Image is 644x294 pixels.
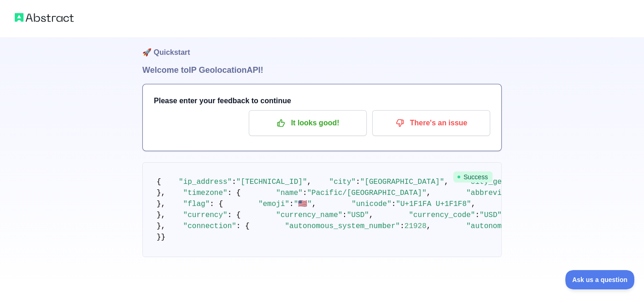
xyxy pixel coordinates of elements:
[312,200,316,208] span: ,
[409,211,475,219] span: "currency_code"
[294,200,312,208] span: "🇺🇸"
[329,178,356,186] span: "city"
[258,200,289,208] span: "emoji"
[466,222,608,230] span: "autonomous_system_organization"
[15,11,74,24] img: Abstract logo
[392,200,396,208] span: :
[210,200,223,208] span: : {
[289,200,294,208] span: :
[276,189,303,197] span: "name"
[565,270,635,289] iframe: Toggle Customer Support
[360,178,444,186] span: "[GEOGRAPHIC_DATA]"
[466,189,528,197] span: "abbreviation"
[303,189,307,197] span: :
[183,211,228,219] span: "currency"
[400,222,404,230] span: :
[154,95,490,106] h3: Please enter your feedback to continue
[232,178,236,186] span: :
[379,115,483,131] p: There's an issue
[356,178,360,186] span: :
[444,178,449,186] span: ,
[276,211,342,219] span: "currency_name"
[142,64,502,76] h1: Welcome to IP Geolocation API!
[372,110,490,136] button: There's an issue
[427,222,431,230] span: ,
[396,200,471,208] span: "U+1F1FA U+1F1F8"
[228,211,241,219] span: : {
[471,200,476,208] span: ,
[157,178,161,186] span: {
[249,110,367,136] button: It looks good!
[183,200,210,208] span: "flag"
[480,211,502,219] span: "USD"
[369,211,374,219] span: ,
[236,178,307,186] span: "[TECHNICAL_ID]"
[351,200,391,208] span: "unicode"
[307,189,426,197] span: "Pacific/[GEOGRAPHIC_DATA]"
[183,189,228,197] span: "timezone"
[236,222,250,230] span: : {
[404,222,427,230] span: 21928
[342,211,347,219] span: :
[453,171,492,182] span: Success
[427,189,431,197] span: ,
[228,189,241,197] span: : {
[347,211,369,219] span: "USD"
[142,29,502,64] h1: 🚀 Quickstart
[475,211,480,219] span: :
[179,178,232,186] span: "ip_address"
[256,115,360,131] p: It looks good!
[307,178,311,186] span: ,
[183,222,236,230] span: "connection"
[285,222,400,230] span: "autonomous_system_number"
